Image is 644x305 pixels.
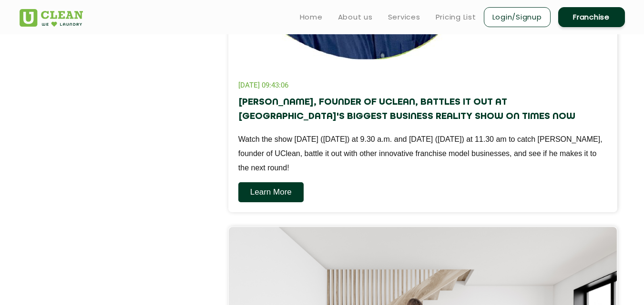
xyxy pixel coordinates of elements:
span: [DATE] 09:43:06 [238,81,608,89]
a: Franchise [558,7,625,27]
a: Services [388,11,420,23]
a: Home [300,11,323,23]
a: About us [338,11,373,23]
a: Learn More [238,182,304,202]
a: Pricing List [436,11,476,23]
h4: [PERSON_NAME], Founder of UClean, battles it out at [GEOGRAPHIC_DATA]'s Biggest Business Reality ... [238,95,608,124]
img: UClean Laundry and Dry Cleaning [20,9,83,27]
p: Watch the show [DATE] ([DATE]) at 9.30 a.m. and [DATE] ([DATE]) at 11.30 am to catch [PERSON_NAME... [238,132,608,175]
a: Login/Signup [484,7,551,27]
